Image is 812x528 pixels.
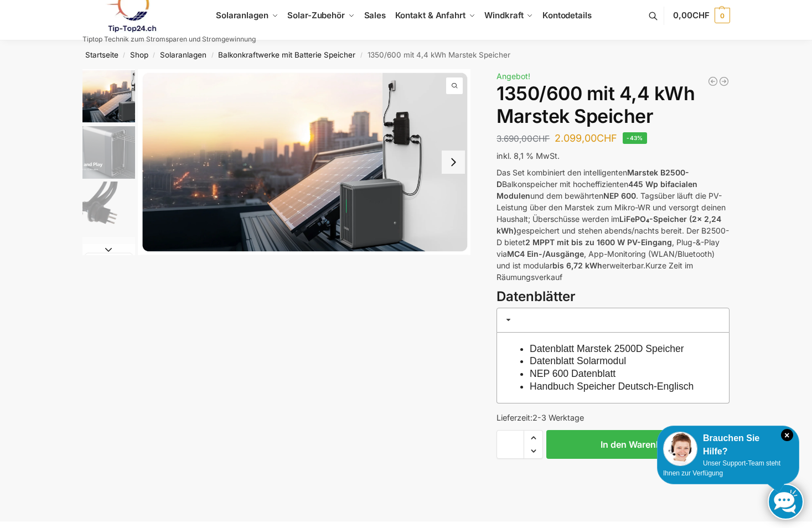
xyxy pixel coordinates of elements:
a: Handbuch Speicher Deutsch-Englisch [530,381,694,392]
p: Das Set kombiniert den intelligenten Balkonspeicher mit hocheffizienten und dem bewährten . Tagsü... [496,167,730,283]
span: Lieferzeit: [496,413,584,422]
span: 2-3 Werktage [532,413,584,422]
strong: bis 6,72 kWh [552,261,602,270]
h3: Datenblätter [496,287,730,307]
img: Anschlusskabel-3meter_schweizer-stecker [82,182,135,234]
iframe: Sicherer Rahmen für schnelle Bezahlvorgänge [494,465,732,496]
span: CHF [532,133,550,144]
a: Flexible Solarpanels (2×240 Watt & Solar Laderegler [718,76,730,87]
p: Tiptop Technik zum Stromsparen und Stromgewinnung [82,36,256,43]
a: Datenblatt Solarmodul [530,355,626,366]
span: Sales [364,10,386,20]
span: / [206,51,218,60]
button: Next slide [82,244,135,255]
a: Datenblatt Marstek 2500D Speicher [530,343,684,354]
img: Marstek Balkonkraftwerk [82,126,135,179]
a: Solaranlagen [160,50,206,59]
li: 4 / 9 [80,235,135,291]
li: 1 / 9 [138,69,471,255]
li: 1 / 9 [80,69,135,125]
a: Shop [130,50,148,59]
a: Balkonkraftwerke mit Batterie Speicher [218,50,355,59]
span: Increase quantity [524,431,542,445]
span: Unser Support-Team steht Ihnen zur Verfügung [663,459,780,477]
strong: NEP 600 [603,191,636,200]
span: Reduce quantity [524,444,542,458]
span: 0 [715,8,730,23]
span: CHF [597,132,617,144]
strong: 2 MPPT mit bis zu 1600 W PV-Eingang [525,237,672,247]
input: Produktmenge [496,430,524,459]
span: / [148,51,160,60]
span: inkl. 8,1 % MwSt. [496,151,560,161]
nav: Breadcrumb [63,40,749,69]
img: Balkonkraftwerk mit Marstek Speicher [138,69,471,255]
button: In den Warenkorb [546,430,730,459]
a: NEP 600 Datenblatt [530,368,616,379]
span: 0,00 [673,10,709,20]
div: Brauchen Sie Hilfe? [663,432,793,458]
span: Angebot! [496,71,530,81]
img: ChatGPT Image 29. März 2025, 12_41_06 [82,237,135,289]
li: 3 / 9 [80,180,135,235]
span: / [355,51,367,60]
a: Balkonkraftwerk mit Marstek Speicher5 1 [138,69,471,255]
span: / [118,51,130,60]
button: Next slide [442,151,465,174]
img: Balkonkraftwerk mit Marstek Speicher [82,69,135,123]
a: Startseite [85,50,118,59]
span: Windkraft [484,10,523,20]
h1: 1350/600 mit 4,4 kWh Marstek Speicher [496,82,730,128]
span: Solar-Zubehör [287,10,345,20]
span: Kontakt & Anfahrt [395,10,466,20]
a: Steckerkraftwerk mit 8 KW Speicher und 8 Solarmodulen mit 3600 Watt [707,76,718,87]
i: Schließen [781,429,793,441]
li: 2 / 9 [80,125,135,180]
span: -43% [623,132,647,144]
span: CHF [692,10,710,20]
strong: MC4 Ein-/Ausgänge [507,249,584,258]
bdi: 2.099,00 [555,132,617,144]
span: Solaranlagen [216,10,268,20]
bdi: 3.690,00 [496,133,550,144]
img: Customer service [663,432,697,466]
span: Kontodetails [542,10,592,20]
